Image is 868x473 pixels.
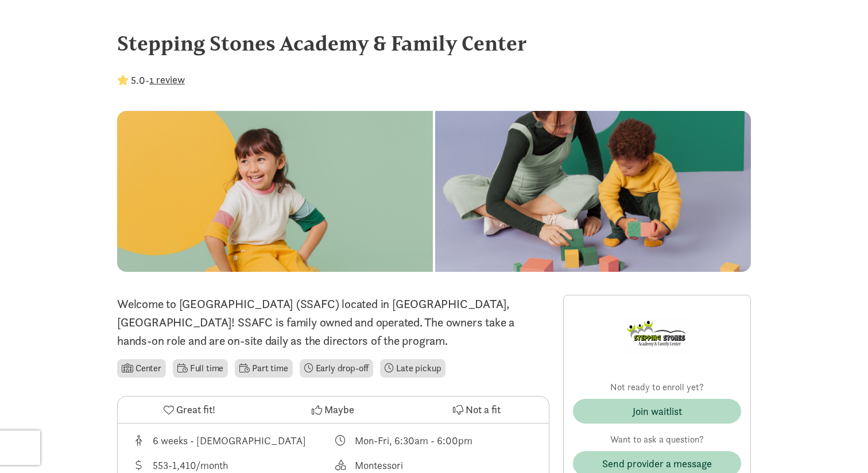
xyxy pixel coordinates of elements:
[131,74,145,87] strong: 5.0
[261,397,405,423] button: Maybe
[355,457,403,473] div: Montessori
[117,295,549,350] p: Welcome to [GEOGRAPHIC_DATA] (SSAFC) located in [GEOGRAPHIC_DATA], [GEOGRAPHIC_DATA]! SSAFC is fa...
[131,457,334,473] div: Average tuition for this program
[153,457,228,473] div: 553-1,410/month
[334,433,536,448] div: Class schedule
[573,399,741,424] button: Join waitlist
[324,402,354,417] span: Maybe
[602,456,712,471] span: Send provider a message
[118,397,261,423] button: Great fit!
[633,403,682,419] div: Join waitlist
[176,402,215,417] span: Great fit!
[117,72,185,88] div: -
[573,433,741,447] p: Want to ask a question?
[466,402,501,417] span: Not a fit
[300,359,374,378] li: Early drop-off
[173,359,228,378] li: Full time
[405,397,549,423] button: Not a fit
[117,359,166,378] li: Center
[131,433,334,448] div: Age range for children that this provider cares for
[149,72,185,87] button: 1 review
[334,457,536,473] div: This provider's education philosophy
[380,359,445,378] li: Late pickup
[623,305,692,367] img: Provider logo
[573,380,741,394] p: Not ready to enroll yet?
[153,433,306,448] div: 6 weeks - [DEMOGRAPHIC_DATA]
[235,359,292,378] li: Part time
[117,28,751,59] div: Stepping Stones Academy & Family Center
[355,433,472,448] div: Mon-Fri, 6:30am - 6:00pm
